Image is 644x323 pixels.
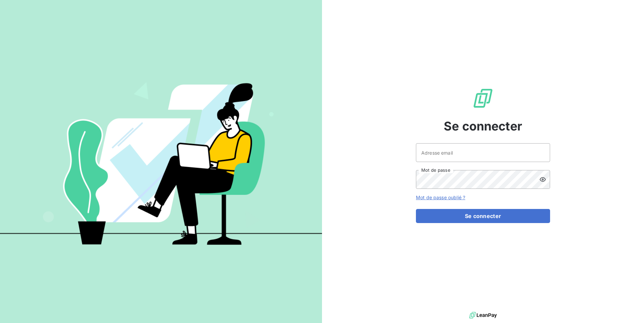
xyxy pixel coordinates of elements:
[472,88,494,109] img: Logo LeanPay
[444,117,522,135] span: Se connecter
[416,209,550,223] button: Se connecter
[469,310,497,320] img: logo
[416,143,550,162] input: placeholder
[416,195,465,200] a: Mot de passe oublié ?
